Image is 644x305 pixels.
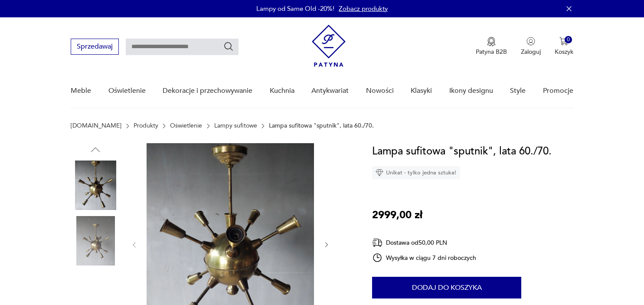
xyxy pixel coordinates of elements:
[223,41,234,52] button: Szukaj
[269,122,374,129] p: Lampa sufitowa "sputnik", lata 60./70.
[71,44,119,50] a: Sprzedawaj
[449,74,493,108] a: Ikony designu
[71,39,119,55] button: Sprzedawaj
[487,37,496,46] img: Ikona medalu
[559,37,568,46] img: Ikona koszyka
[372,207,422,223] p: 2999,00 zł
[510,74,526,108] a: Style
[411,74,432,108] a: Klasyki
[312,25,346,67] img: Patyna - sklep z meblami i dekoracjami vintage
[372,237,476,248] div: Dostawa od 50,00 PLN
[476,37,507,56] button: Patyna B2B
[71,161,120,210] img: Zdjęcie produktu Lampa sufitowa "sputnik", lata 60./70.
[555,48,573,56] p: Koszyk
[71,216,120,266] img: Zdjęcie produktu Lampa sufitowa "sputnik", lata 60./70.
[71,74,91,108] a: Meble
[476,48,507,56] p: Patyna B2B
[270,74,294,108] a: Kuchnia
[521,48,541,56] p: Zaloguj
[565,36,572,43] div: 0
[376,169,383,177] img: Ikona diamentu
[543,74,573,108] a: Promocje
[170,122,202,129] a: Oświetlenie
[134,122,158,129] a: Produkty
[311,74,349,108] a: Antykwariat
[526,37,535,46] img: Ikonka użytkownika
[372,253,476,263] div: Wysyłka w ciągu 7 dni roboczych
[521,37,541,56] button: Zaloguj
[339,4,388,13] a: Zobacz produkty
[366,74,394,108] a: Nowości
[372,143,552,160] h1: Lampa sufitowa "sputnik", lata 60./70.
[372,277,521,298] button: Dodaj do koszyka
[214,122,257,129] a: Lampy sufitowe
[71,122,121,129] a: [DOMAIN_NAME]
[476,37,507,56] a: Ikona medaluPatyna B2B
[163,74,252,108] a: Dekoracje i przechowywanie
[256,4,334,13] p: Lampy od Same Old -20%!
[372,166,460,179] div: Unikat - tylko jedna sztuka!
[372,237,382,248] img: Ikona dostawy
[555,37,573,56] button: 0Koszyk
[108,74,146,108] a: Oświetlenie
